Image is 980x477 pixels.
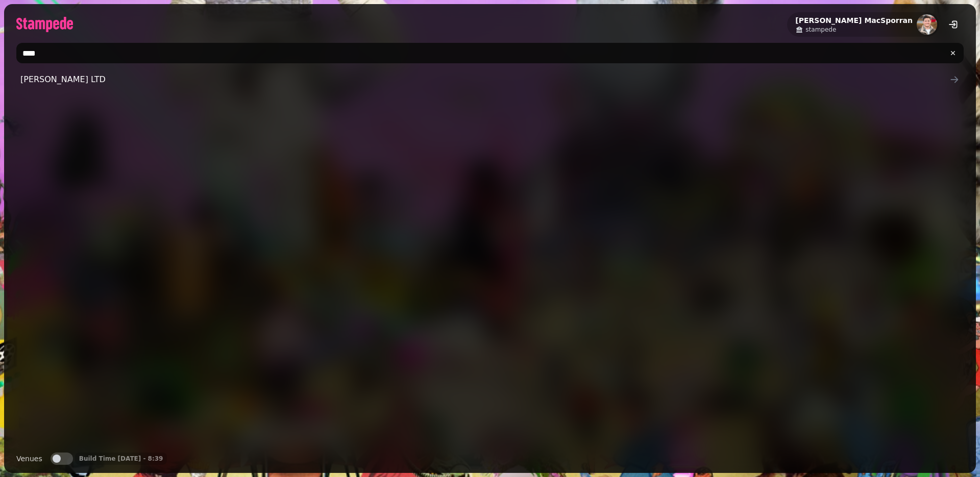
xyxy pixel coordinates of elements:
[795,26,913,34] a: stampede
[944,44,962,62] button: clear
[795,15,913,26] h2: [PERSON_NAME] MacSporran
[20,73,949,86] span: [PERSON_NAME] LTD
[16,453,42,465] label: Venues
[943,14,964,35] button: logout
[805,26,836,34] span: stampede
[79,455,163,463] p: Build Time [DATE] - 8:39
[917,14,937,35] img: aHR0cHM6Ly93d3cuZ3JhdmF0YXIuY29tL2F2YXRhci9jODdhYzU3OTUyZGVkZGJlNjY3YTg3NTU0ZWM5OTA2MT9zPTE1MCZkP...
[16,69,964,90] a: [PERSON_NAME] LTD
[16,17,73,32] img: logo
